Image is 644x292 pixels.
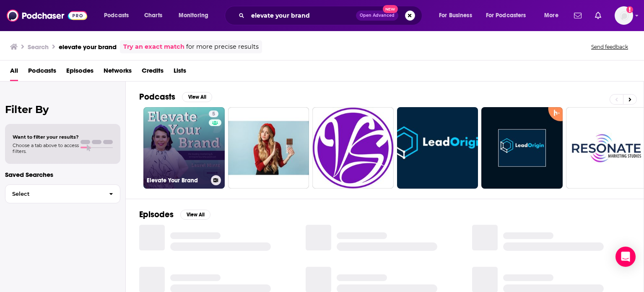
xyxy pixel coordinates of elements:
h3: Elevate Your Brand [147,177,208,184]
span: 5 [212,110,215,118]
a: Networks [104,64,132,81]
a: 5Elevate Your Brand [143,107,225,189]
h2: Filter By [5,103,120,116]
button: open menu [433,9,483,22]
img: Podchaser - Follow, Share and Rate Podcasts [7,8,87,24]
a: Lists [174,64,186,81]
span: For Podcasters [486,10,526,21]
button: Send feedback [589,43,631,50]
h2: Podcasts [139,92,175,102]
span: Open Advanced [360,13,395,18]
span: Choose a tab above to access filters. [13,142,79,154]
a: Try an exact match [123,42,184,52]
h3: Search [28,43,49,51]
a: All [10,64,18,81]
svg: Add a profile image [626,6,633,13]
span: New [383,5,398,13]
span: Monitoring [179,10,208,21]
span: More [544,10,558,21]
a: Charts [139,9,167,22]
span: Logged in as Ashley_Beenen [615,6,633,25]
a: Episodes [66,64,93,81]
a: Podcasts [28,64,56,81]
button: Open AdvancedNew [356,11,398,21]
img: User Profile [615,6,633,25]
div: Open Intercom Messenger [615,247,636,267]
button: View All [182,92,212,102]
button: open menu [480,9,538,22]
span: Charts [144,10,162,21]
a: 5 [209,110,218,117]
button: open menu [538,9,569,22]
a: Show notifications dropdown [571,8,585,23]
span: For Business [439,10,472,21]
button: View All [180,210,210,220]
button: open menu [173,9,219,22]
p: Saved Searches [5,171,120,179]
a: EpisodesView All [139,209,210,220]
span: Select [5,191,102,197]
span: for more precise results [186,42,259,52]
button: open menu [98,9,140,22]
button: Select [5,184,120,203]
h3: elevate your brand [59,43,117,51]
h2: Episodes [139,209,174,220]
span: Want to filter your results? [13,134,79,140]
a: PodcastsView All [139,92,212,102]
div: Search podcasts, credits, & more... [233,6,430,25]
a: Credits [142,64,164,81]
a: Show notifications dropdown [592,8,605,23]
span: Podcasts [104,10,129,21]
input: Search podcasts, credits, & more... [248,9,356,22]
button: Show profile menu [615,6,633,25]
